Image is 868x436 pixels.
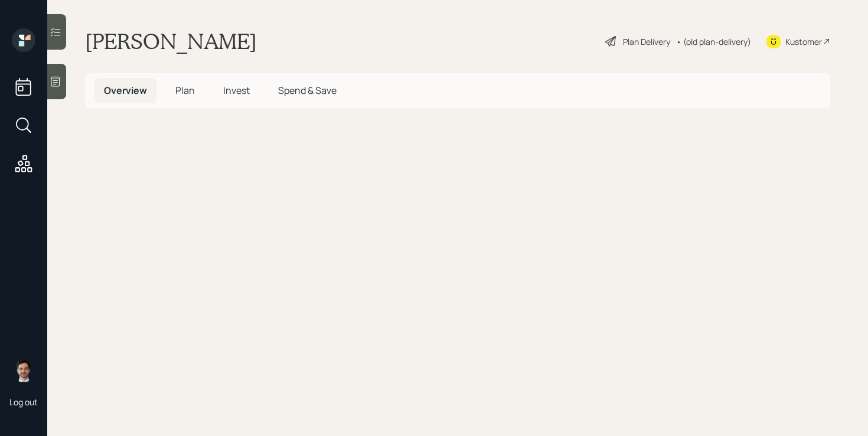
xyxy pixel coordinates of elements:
img: jonah-coleman-headshot.png [12,359,35,382]
div: Plan Delivery [623,35,670,48]
span: Plan [175,84,195,97]
div: • (old plan-delivery) [676,35,751,48]
div: Log out [9,396,38,408]
h1: [PERSON_NAME] [85,28,257,54]
div: Kustomer [785,35,822,48]
span: Invest [223,84,250,97]
span: Spend & Save [278,84,337,97]
span: Overview [104,84,147,97]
